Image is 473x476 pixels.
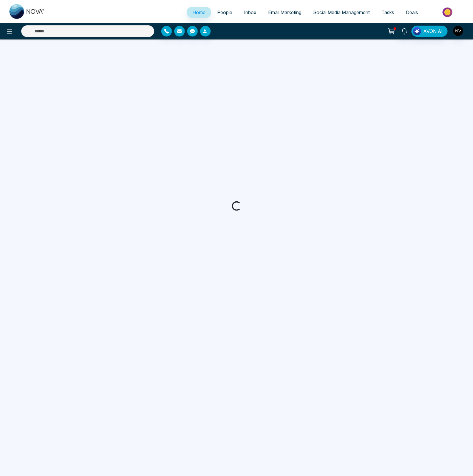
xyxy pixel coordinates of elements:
[268,9,301,15] span: Email Marketing
[244,9,256,15] span: Inbox
[313,9,370,15] span: Social Media Management
[381,9,394,15] span: Tasks
[192,9,205,15] span: Home
[376,7,400,18] a: Tasks
[9,4,45,19] img: Nova CRM Logo
[211,7,238,18] a: People
[406,9,418,15] span: Deals
[238,7,262,18] a: Inbox
[453,26,463,36] img: User Avatar
[400,7,424,18] a: Deals
[423,28,443,35] span: AVON AI
[187,7,211,18] a: Home
[411,26,448,37] button: AVON AI
[413,27,421,35] img: Lead Flow
[307,7,376,18] a: Social Media Management
[262,7,307,18] a: Email Marketing
[427,6,469,19] img: Market-place.gif
[217,9,232,15] span: People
